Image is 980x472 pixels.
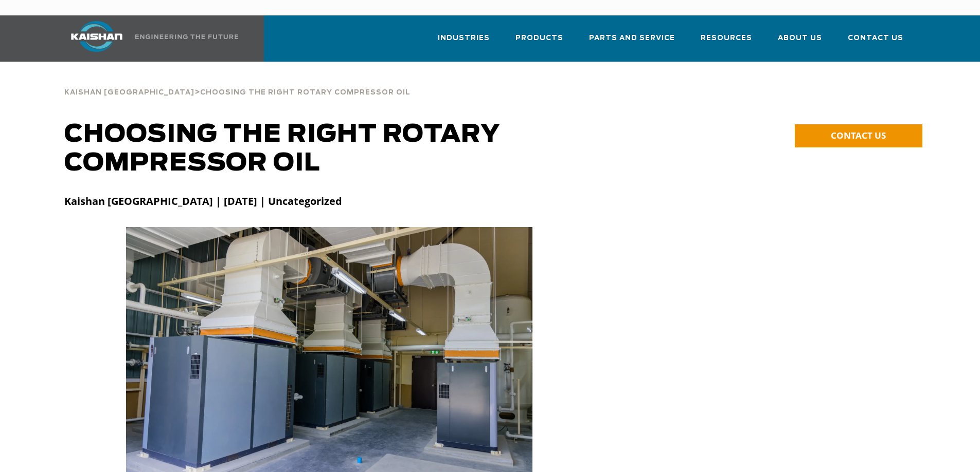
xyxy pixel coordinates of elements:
span: Kaishan [GEOGRAPHIC_DATA] [64,89,194,96]
a: Contact Us [848,25,903,60]
a: Kaishan [GEOGRAPHIC_DATA] [64,87,194,97]
a: Industries [438,25,490,60]
img: kaishan logo [58,21,135,52]
span: Contact Us [848,32,903,44]
span: Choosing the Right Rotary Compressor Oil [200,89,411,96]
h1: Choosing the Right Rotary Compressor Oil [64,120,700,178]
span: Products [515,32,563,44]
div: > [64,77,411,101]
a: About Us [778,25,822,60]
a: Kaishan USA [58,15,240,62]
span: CONTACT US [831,129,886,141]
span: Parts and Service [589,32,675,44]
strong: Kaishan [GEOGRAPHIC_DATA] | [DATE] | Uncategorized [64,194,342,208]
a: Resources [701,25,752,60]
span: About Us [778,32,822,44]
a: Parts and Service [589,25,675,60]
a: Products [515,25,563,60]
a: Choosing the Right Rotary Compressor Oil [200,87,411,97]
img: Engineering the future [135,34,238,39]
span: Industries [438,32,490,44]
span: Resources [701,32,752,44]
a: CONTACT US [795,124,922,147]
